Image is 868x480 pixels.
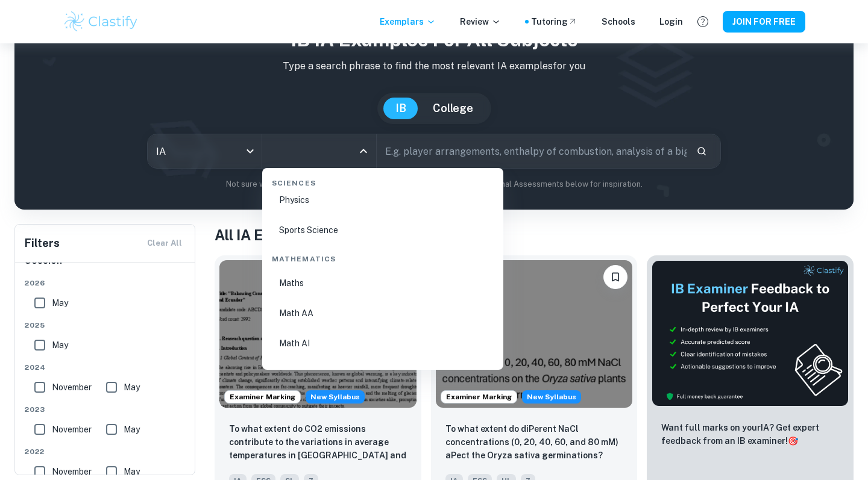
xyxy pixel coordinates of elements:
span: May [52,338,68,352]
li: Math AA [267,299,498,327]
button: JOIN FOR FREE [723,11,805,33]
p: Exemplars [380,15,436,28]
h6: Filters [25,235,60,252]
span: May [52,296,68,310]
span: 2026 [25,278,186,288]
button: College [421,98,485,119]
span: Examiner Marking [441,391,517,402]
p: Type a search phrase to find the most relevant IA examples for you [24,59,844,73]
button: Help and Feedback [693,11,713,32]
img: ESS IA example thumbnail: To what extent do CO2 emissions contribu [219,260,417,408]
button: Search [691,141,712,161]
span: May [124,381,140,394]
div: Mathematics [267,244,498,269]
img: ESS IA example thumbnail: To what extent do diPerent NaCl concentr [436,260,633,408]
h1: All IA Examples [215,224,854,246]
div: The Arts [267,357,498,382]
span: November [52,381,92,394]
span: 2022 [25,446,186,457]
span: 2023 [25,404,186,415]
p: Review [460,15,501,28]
span: May [124,423,140,436]
span: May [124,465,140,478]
a: Schools [602,15,635,28]
span: 2024 [25,362,186,373]
input: E.g. player arrangements, enthalpy of combustion, analysis of a big city... [377,134,687,168]
h6: Session [25,254,186,278]
p: To what extent do CO2 emissions contribute to the variations in average temperatures in Indonesia... [229,422,407,463]
li: Math AI [267,329,498,357]
div: Starting from the May 2026 session, the ESS IA requirements have changed. We created this exempla... [522,390,581,404]
span: New Syllabus [522,390,581,404]
span: 2025 [25,320,186,331]
img: Thumbnail [652,260,849,407]
button: Please log in to bookmark exemplars [603,265,627,289]
span: 🎯 [788,436,798,446]
li: Physics [267,186,498,214]
li: Sports Science [267,216,498,244]
img: Clastify logo [63,10,139,34]
p: Not sure what to search for? You can always look through our example Internal Assessments below f... [24,178,844,190]
a: Tutoring [531,15,577,28]
div: IA [148,134,262,168]
div: Starting from the May 2026 session, the ESS IA requirements have changed. We created this exempla... [306,390,365,404]
button: IB [383,98,418,119]
span: New Syllabus [306,390,365,404]
p: To what extent do diPerent NaCl concentrations (0, 20, 40, 60, and 80 mM) aPect the Oryza sativa ... [445,422,623,462]
div: Sciences [267,168,498,193]
li: Maths [267,269,498,297]
span: Examiner Marking [225,391,300,402]
p: Want full marks on your IA ? Get expert feedback from an IB examiner! [661,421,839,447]
span: November [52,423,92,436]
a: Login [659,15,683,28]
span: November [52,465,92,478]
button: Close [355,143,372,160]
